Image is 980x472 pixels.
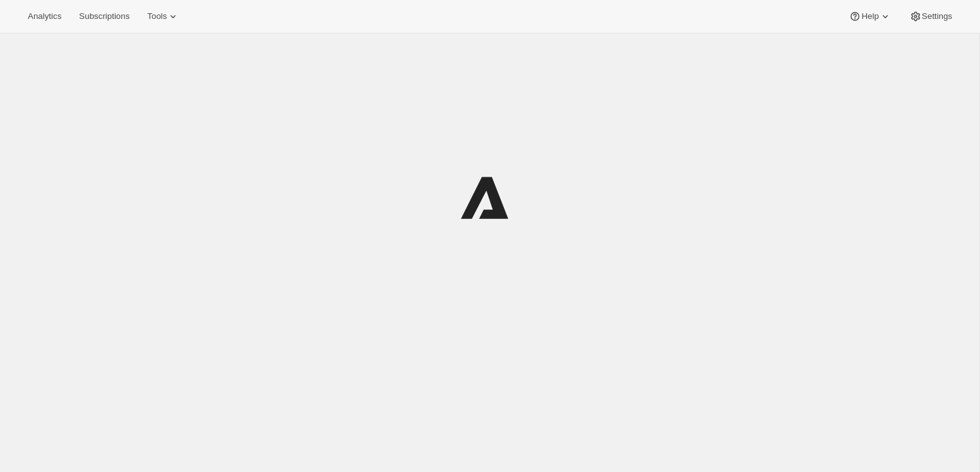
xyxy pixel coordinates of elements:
[147,11,167,21] span: Tools
[71,8,137,25] button: Subscriptions
[20,8,69,25] button: Analytics
[79,11,129,21] span: Subscriptions
[922,11,952,21] span: Settings
[140,8,187,25] button: Tools
[861,11,878,21] span: Help
[28,11,61,21] span: Analytics
[902,8,960,25] button: Settings
[841,8,899,25] button: Help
